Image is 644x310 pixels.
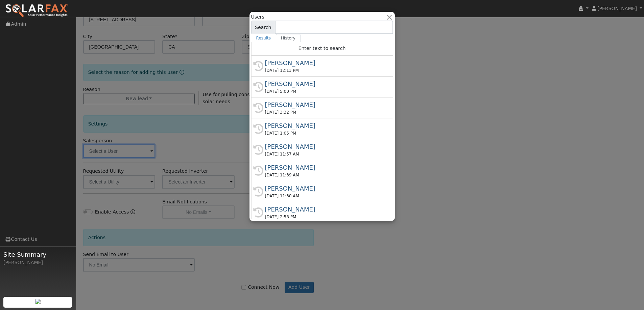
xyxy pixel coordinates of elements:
div: [PERSON_NAME] [3,259,72,266]
span: [PERSON_NAME] [597,6,637,11]
div: [PERSON_NAME] [265,100,385,109]
div: [DATE] 12:13 PM [265,67,385,74]
span: Users [251,13,264,21]
span: Enter text to search [299,46,346,51]
div: [DATE] 1:05 PM [265,130,385,136]
div: [DATE] 11:57 AM [265,151,385,157]
div: [PERSON_NAME] [265,121,385,130]
i: History [253,166,263,176]
a: History [276,34,301,42]
i: History [253,103,263,113]
img: SolarFax [5,4,69,18]
div: [PERSON_NAME] [265,205,385,214]
i: History [253,82,263,92]
div: [DATE] 11:39 AM [265,172,385,178]
div: [PERSON_NAME] [265,184,385,193]
div: [PERSON_NAME] [265,58,385,67]
img: retrieve [35,299,41,304]
div: [DATE] 3:32 PM [265,109,385,115]
div: [PERSON_NAME] [265,142,385,151]
i: History [253,124,263,134]
a: Results [251,34,276,42]
div: [PERSON_NAME] [265,163,385,172]
div: [DATE] 11:30 AM [265,193,385,199]
i: History [253,61,263,71]
i: History [253,207,263,218]
i: History [253,187,263,197]
i: History [253,145,263,155]
div: [DATE] 2:58 PM [265,214,385,220]
span: Search [251,21,275,34]
span: Site Summary [3,250,72,259]
div: [DATE] 5:00 PM [265,88,385,94]
div: [PERSON_NAME] [265,79,385,88]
